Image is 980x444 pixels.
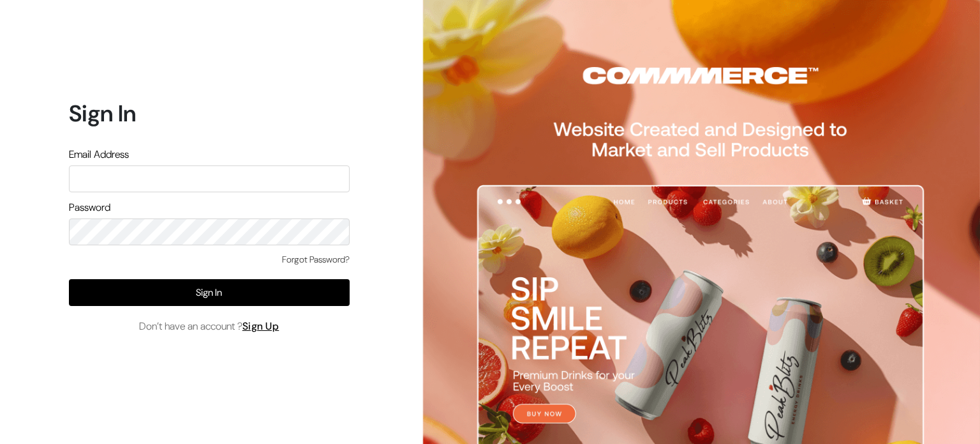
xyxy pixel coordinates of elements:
[282,253,350,266] a: Forgot Password?
[69,147,129,162] label: Email Address
[242,319,279,333] a: Sign Up
[139,319,279,334] span: Don’t have an account ?
[69,200,110,215] label: Password
[69,279,350,306] button: Sign In
[69,100,350,127] h1: Sign In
